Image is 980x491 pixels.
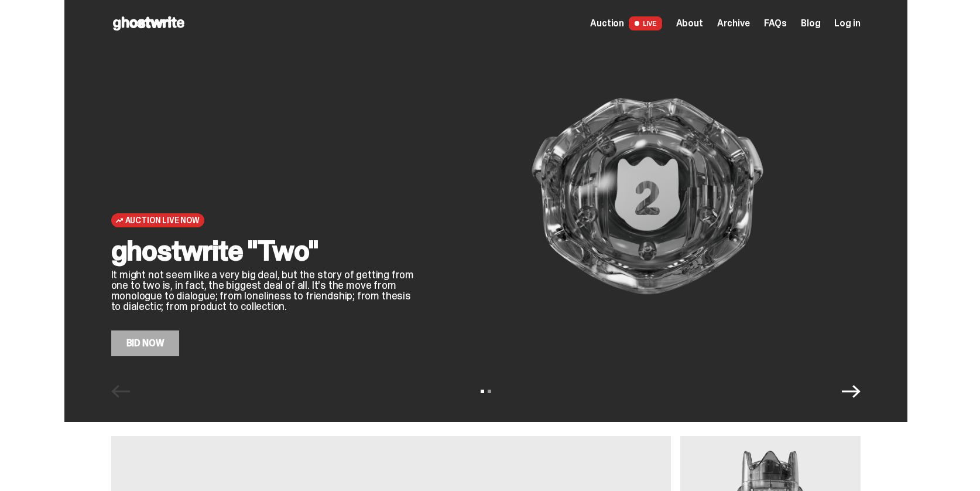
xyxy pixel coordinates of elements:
[629,16,662,30] span: LIVE
[764,19,787,28] a: FAQs
[717,19,750,28] a: Archive
[111,270,416,312] p: It might not seem like a very big deal, but the story of getting from one to two is, in fact, the...
[676,19,703,28] a: About
[434,36,861,356] img: ghostwrite "Two"
[111,237,416,265] h2: ghostwrite "Two"
[834,19,860,28] a: Log in
[481,390,484,393] button: View slide 1
[801,19,820,28] a: Blog
[125,216,200,225] span: Auction Live Now
[488,390,491,393] button: View slide 2
[590,19,624,28] span: Auction
[111,330,180,356] a: Bid Now
[590,16,662,30] a: Auction LIVE
[842,382,861,401] button: Next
